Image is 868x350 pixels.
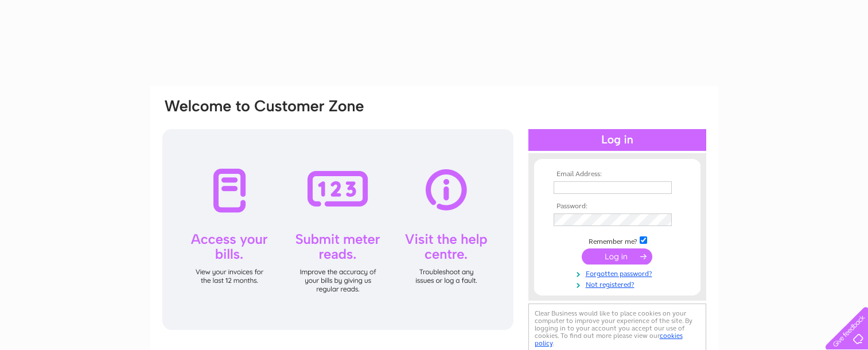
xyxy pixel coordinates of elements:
[554,267,684,278] a: Forgotten password?
[582,248,652,265] input: Submit
[551,235,684,246] td: Remember me?
[554,278,684,289] a: Not registered?
[551,203,684,211] th: Password:
[551,170,684,178] th: Email Address:
[535,332,683,347] a: cookies policy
